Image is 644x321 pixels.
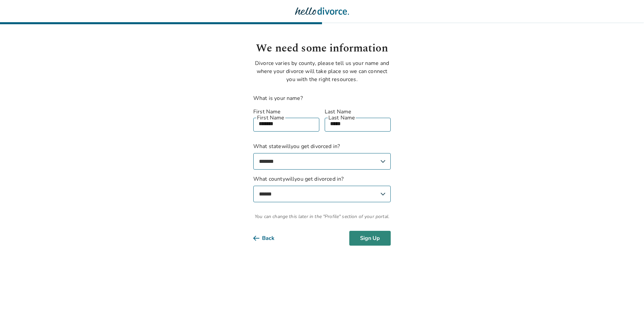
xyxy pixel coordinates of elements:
[349,231,391,246] button: Sign Up
[253,213,391,220] span: You can change this later in the "Profile" section of your portal.
[610,289,644,321] iframe: Chat Widget
[253,59,391,83] p: Divorce varies by county, please tell us your name and where your divorce will take place so we c...
[253,40,391,57] h1: We need some information
[253,142,391,170] label: What state will you get divorced in?
[253,231,285,246] button: Back
[253,186,391,202] select: What countywillyou get divorced in?
[253,153,391,170] select: What statewillyou get divorced in?
[253,108,319,116] label: First Name
[253,175,391,202] label: What county will you get divorced in?
[295,4,349,18] img: Hello Divorce Logo
[253,95,303,102] label: What is your name?
[325,108,391,116] label: Last Name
